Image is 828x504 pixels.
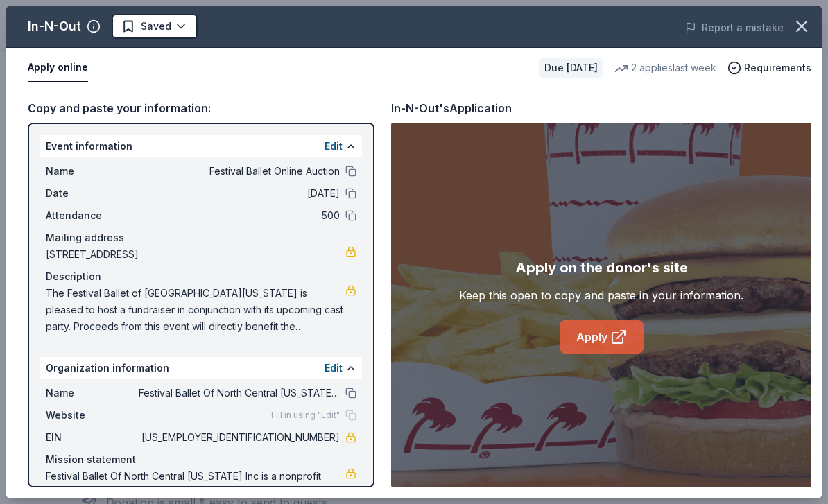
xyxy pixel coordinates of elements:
[560,320,644,354] a: Apply
[685,19,784,36] button: Report a mistake
[141,18,171,35] span: Saved
[325,360,343,376] button: Edit
[46,207,139,224] span: Attendance
[46,429,139,446] span: EIN
[46,385,139,401] span: Name
[40,357,362,379] div: Organization information
[28,53,88,82] button: Apply online
[112,14,198,39] button: Saved
[28,15,81,37] div: In-N-Out
[139,185,340,202] span: [DATE]
[325,138,343,155] button: Edit
[459,287,743,304] div: Keep this open to copy and paste in your information.
[46,268,356,285] div: Description
[139,429,340,446] span: [US_EMPLOYER_IDENTIFICATION_NUMBER]
[40,135,362,157] div: Event information
[539,58,603,78] div: Due [DATE]
[46,246,345,263] span: [STREET_ADDRESS]
[271,410,340,421] span: Fill in using "Edit"
[28,99,374,117] div: Copy and paste your information:
[139,163,340,180] span: Festival Ballet Online Auction
[515,257,688,279] div: Apply on the donor's site
[46,229,356,246] div: Mailing address
[46,163,139,180] span: Name
[614,60,716,76] div: 2 applies last week
[391,99,512,117] div: In-N-Out's Application
[46,185,139,202] span: Date
[46,285,345,335] span: The Festival Ballet of [GEOGRAPHIC_DATA][US_STATE] is pleased to host a fundraiser in conjunction...
[46,451,356,468] div: Mission statement
[727,60,811,76] button: Requirements
[46,407,139,424] span: Website
[139,385,340,401] span: Festival Ballet Of North Central [US_STATE] Inc
[744,60,811,76] span: Requirements
[139,207,340,224] span: 500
